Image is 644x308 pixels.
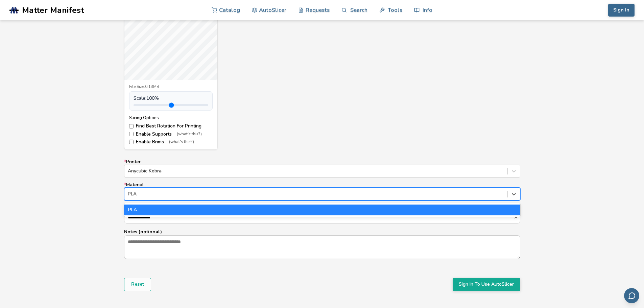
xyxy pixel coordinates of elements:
[124,236,520,259] textarea: Notes (optional)
[128,191,129,197] input: *MaterialPLAPLA
[129,124,134,128] input: Find Best Rotation For Printing
[129,85,213,89] div: File Size: 0.13MB
[124,205,520,215] div: PLA
[124,228,520,235] p: Notes (optional)
[129,115,213,120] div: Slicing Options:
[124,211,514,223] input: *Item Name
[124,278,151,291] button: Reset
[129,132,213,137] label: Enable Supports
[129,140,134,144] input: Enable Brims(what's this?)
[129,132,134,136] input: Enable Supports(what's this?)
[129,139,213,145] label: Enable Brims
[514,215,520,219] button: *Item Name
[169,140,194,144] span: (what's this?)
[177,132,202,137] span: (what's this?)
[134,96,159,101] span: Scale: 100 %
[608,4,635,17] button: Sign In
[129,123,213,129] label: Find Best Rotation For Printing
[124,159,520,177] label: Printer
[624,288,639,303] button: Send feedback via email
[124,182,520,200] label: Material
[453,278,520,291] button: Sign In To Use AutoSlicer
[22,5,84,15] span: Matter Manifest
